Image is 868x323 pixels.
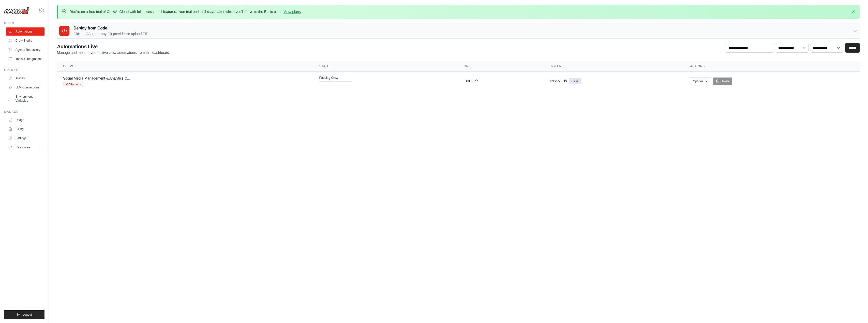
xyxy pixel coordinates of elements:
[313,61,458,72] th: Status
[204,10,215,14] strong: 4 days
[6,46,44,54] a: Agents Repository
[6,143,44,151] button: Resources
[684,61,860,72] th: Actions
[6,37,44,45] a: Crew Studio
[6,55,44,63] a: Tools & Integrations
[6,83,44,91] a: LLM Connections
[23,313,32,317] span: Logout
[6,74,44,82] a: Traces
[73,25,148,31] h3: Deploy from Code
[544,61,684,72] th: Token
[4,310,44,319] button: Logout
[319,76,338,80] span: Pausing Crew
[57,50,170,55] p: Manage and monitor your active crew automations from this dashboard.
[4,7,29,14] img: Logo
[73,31,148,36] p: GitHub OAuth or any Git provider or upload ZIP
[283,10,301,14] a: View plans
[16,145,30,149] span: Resources
[57,61,313,72] th: Crew
[63,82,83,87] a: Studio
[6,134,44,142] a: Settings
[63,76,130,80] a: Social Media Management & Analytics C...
[458,61,544,72] th: URL
[4,21,44,25] div: Build
[713,78,732,85] a: Delete
[4,68,44,72] div: Operate
[4,110,44,114] div: Manage
[70,9,302,14] p: You're on a free trial of CrewAI Cloud with full access to all features. Your trial ends in , aft...
[6,125,44,133] a: Billing
[6,27,44,36] a: Automations
[6,116,44,124] a: Usage
[569,78,581,84] a: Reset
[57,43,170,50] h2: Automations Live
[6,93,44,105] a: Environment Variables
[690,78,711,85] button: Options
[550,79,567,83] button: b3fa55...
